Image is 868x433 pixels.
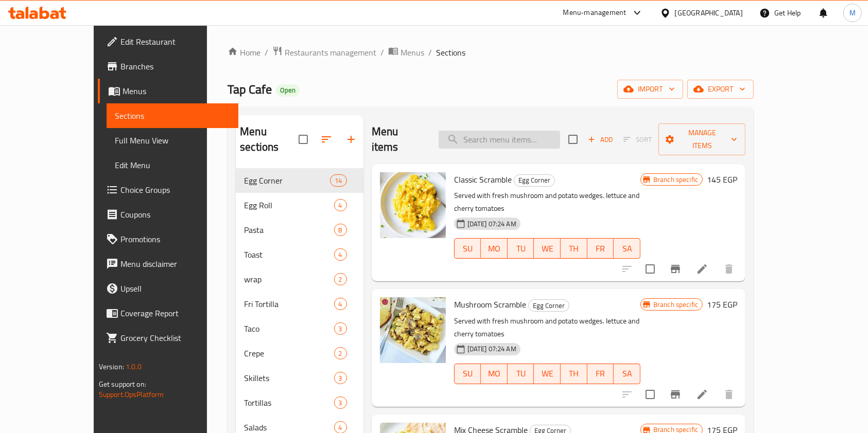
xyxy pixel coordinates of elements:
span: M [849,7,856,19]
div: wrap2 [236,267,363,292]
span: Edit Menu [115,159,231,171]
span: Add [586,134,614,146]
a: Edit menu item [696,263,708,275]
a: Menus [388,46,424,59]
span: Select section [562,129,584,150]
a: Choice Groups [98,177,239,202]
span: Pasta [244,224,334,236]
button: WE [534,364,561,384]
span: Add item [584,132,617,148]
button: Branch-specific-item [663,257,688,281]
span: Branches [120,60,231,73]
a: Edit Menu [107,153,239,177]
span: Manage items [667,127,737,152]
span: TH [565,241,583,256]
a: Home [228,46,261,59]
div: Toast4 [236,242,363,267]
li: / [265,46,268,59]
button: Manage items [658,123,745,155]
span: Select section first [617,132,658,148]
span: Egg Roll [244,199,334,211]
span: WE [538,366,557,381]
button: TU [508,364,534,384]
div: items [334,347,347,359]
button: SU [454,238,481,259]
span: Full Menu View [115,134,231,147]
span: Crepe [244,347,334,359]
span: Select to update [639,258,661,280]
button: TH [561,364,587,384]
span: Taco [244,322,334,335]
p: Served with fresh mushroom and potato wedges. lettuce and cherry tomatoes [454,315,640,340]
span: 4 [335,423,346,432]
span: 4 [335,299,346,309]
p: Served with fresh mushroom and potato wedges. lettuce and cherry tomatoes [454,189,640,215]
span: 3 [335,398,346,408]
span: Tortillas [244,396,334,409]
span: 3 [335,373,346,383]
span: Fri Tortilla [244,298,334,310]
a: Edit Restaurant [98,29,239,54]
button: Add [584,132,617,148]
span: Sort sections [314,127,339,152]
span: 4 [335,201,346,210]
span: Select to update [639,384,661,405]
span: Toast [244,248,334,261]
div: items [334,224,347,236]
span: Egg Corner [529,300,569,312]
button: FR [587,238,614,259]
a: Sections [107,103,239,128]
span: SU [459,366,477,381]
button: TH [561,238,587,259]
span: Menu disclaimer [120,258,231,270]
div: items [334,298,347,310]
span: Mushroom Scramble [454,297,526,312]
span: Grocery Checklist [120,332,231,344]
button: Add section [339,127,363,152]
span: SA [618,241,636,256]
div: items [330,174,346,187]
span: Edit Restaurant [120,35,231,48]
span: FR [592,366,610,381]
h2: Menu items [372,124,427,155]
span: Skillets [244,372,334,384]
span: SU [459,241,477,256]
span: 3 [335,324,346,334]
span: TU [512,366,530,381]
button: SA [614,238,640,259]
span: Upsell [120,282,231,295]
button: import [617,80,683,99]
button: SA [614,364,640,384]
span: TH [565,366,583,381]
a: Edit menu item [696,388,708,401]
a: Menu disclaimer [98,251,239,276]
span: FR [592,241,610,256]
span: Egg Corner [514,174,554,186]
div: Taco3 [236,316,363,341]
span: 2 [335,349,346,358]
span: Egg Corner [244,174,330,187]
span: 1.0.0 [126,360,142,373]
span: export [696,83,745,96]
div: items [334,322,347,335]
div: Egg Corner14 [236,168,363,193]
div: Crepe2 [236,341,363,366]
h2: Menu sections [240,124,299,155]
span: SA [618,366,636,381]
span: Sections [436,46,465,59]
span: Promotions [120,233,231,245]
span: Menus [123,85,231,97]
div: Egg Corner [514,174,555,187]
div: items [334,248,347,261]
div: [GEOGRAPHIC_DATA] [675,7,743,19]
span: [DATE] 07:24 AM [463,219,520,229]
span: Sections [115,110,231,122]
span: MO [485,366,504,381]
